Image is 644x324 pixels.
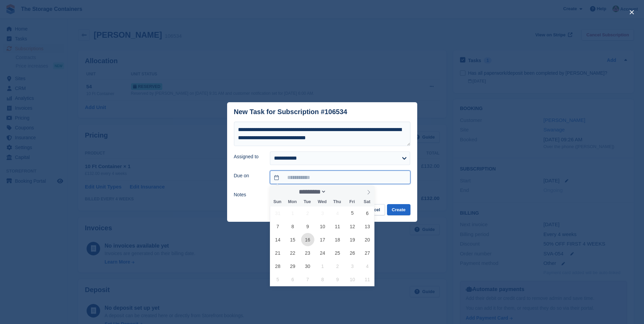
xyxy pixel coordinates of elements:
span: October 7, 2025 [301,273,314,286]
span: October 2, 2025 [331,259,344,273]
span: September 27, 2025 [361,246,374,259]
button: Create [387,204,410,215]
span: September 22, 2025 [286,246,299,259]
span: September 18, 2025 [331,233,344,246]
span: October 9, 2025 [331,273,344,286]
span: October 4, 2025 [361,259,374,273]
span: September 8, 2025 [286,220,299,233]
span: September 12, 2025 [346,220,359,233]
label: Notes [234,191,262,198]
span: September 11, 2025 [331,220,344,233]
span: October 8, 2025 [316,273,329,286]
div: New Task for Subscription #106534 [234,108,347,116]
span: October 1, 2025 [316,259,329,273]
span: September 6, 2025 [361,206,374,220]
span: September 26, 2025 [346,246,359,259]
span: September 4, 2025 [331,206,344,220]
span: September 17, 2025 [316,233,329,246]
span: September 20, 2025 [361,233,374,246]
input: Year [326,188,348,195]
span: September 21, 2025 [271,246,284,259]
span: Sat [360,200,374,204]
span: October 11, 2025 [361,273,374,286]
span: September 15, 2025 [286,233,299,246]
span: October 5, 2025 [271,273,284,286]
span: Mon [285,200,300,204]
span: September 30, 2025 [301,259,314,273]
span: October 10, 2025 [346,273,359,286]
span: October 6, 2025 [286,273,299,286]
span: September 29, 2025 [286,259,299,273]
span: September 9, 2025 [301,220,314,233]
span: September 25, 2025 [331,246,344,259]
span: September 16, 2025 [301,233,314,246]
span: Thu [330,200,345,204]
span: September 14, 2025 [271,233,284,246]
span: September 19, 2025 [346,233,359,246]
span: September 3, 2025 [316,206,329,220]
span: Fri [345,200,360,204]
span: September 1, 2025 [286,206,299,220]
label: Assigned to [234,153,262,160]
button: close [626,7,637,18]
span: September 7, 2025 [271,220,284,233]
span: August 31, 2025 [271,206,284,220]
span: Sun [270,200,285,204]
span: September 2, 2025 [301,206,314,220]
span: September 5, 2025 [346,206,359,220]
label: Due on [234,172,262,179]
span: Wed [315,200,330,204]
span: September 10, 2025 [316,220,329,233]
span: September 23, 2025 [301,246,314,259]
span: September 28, 2025 [271,259,284,273]
span: September 24, 2025 [316,246,329,259]
select: Month [297,188,327,195]
span: Tue [300,200,315,204]
span: September 13, 2025 [361,220,374,233]
span: October 3, 2025 [346,259,359,273]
